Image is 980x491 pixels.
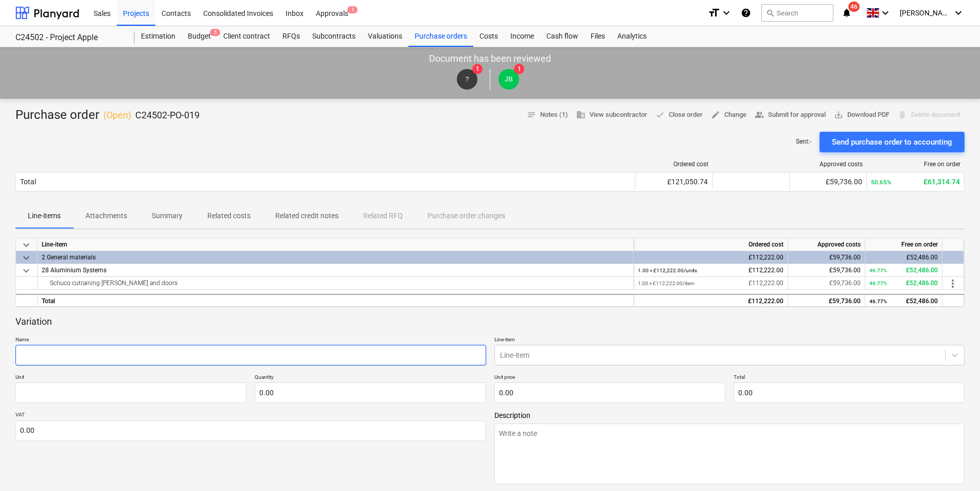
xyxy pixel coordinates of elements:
span: search [766,9,774,17]
span: ? [465,75,469,83]
div: £59,736.00 [792,295,861,308]
a: Client contract [217,26,276,47]
span: keyboard_arrow_down [20,239,32,251]
span: save_alt [834,110,843,119]
a: RFQs [276,26,306,47]
button: Notes (1) [523,107,572,123]
p: Unit price [494,374,725,382]
div: £59,736.00 [794,178,862,186]
span: people_alt [755,110,764,119]
button: Download PDF [830,107,894,123]
a: Estimation [135,26,182,47]
div: £112,222.00 [638,251,783,264]
p: Related costs [207,211,251,221]
span: done [655,110,665,119]
div: Line-item [38,238,634,251]
span: 1 [472,64,483,74]
div: Free on order [871,161,960,168]
a: Files [584,26,611,47]
span: View subcontractor [576,109,647,121]
p: Total [734,374,965,382]
button: Close order [651,107,707,123]
span: Download PDF [834,109,889,121]
a: Purchase orders [408,26,473,47]
span: Notes (1) [527,109,568,121]
small: 50.65% [871,179,892,186]
div: £52,486.00 [869,251,938,264]
small: 1.00 × £112,222.00 / units [638,268,697,273]
div: JP Booree [498,69,519,90]
iframe: Chat Widget [929,442,980,491]
p: Line-items [28,211,61,221]
div: Ordered cost [639,161,708,168]
p: ( Open ) [103,109,131,121]
p: C24502-PO-019 [135,109,200,121]
span: business [576,110,585,119]
p: Attachments [85,211,127,221]
p: Summary [152,211,183,221]
a: Income [504,26,540,47]
div: ? [457,69,477,90]
a: Cash flow [540,26,584,47]
div: £112,222.00 [638,264,783,277]
span: 5 [210,29,220,36]
a: Costs [473,26,504,47]
div: £59,736.00 [792,251,861,264]
div: Free on order [865,238,942,251]
small: 46.77% [869,299,887,304]
span: Close order [655,109,703,121]
div: £52,486.00 [869,277,938,290]
div: Approved costs [788,238,865,251]
div: £59,736.00 [792,277,861,290]
div: £59,736.00 [792,264,861,277]
small: 1.00 × £112,222.00 / item [638,280,694,286]
span: keyboard_arrow_down [20,252,32,264]
span: [PERSON_NAME] Booree [900,9,951,17]
div: C24502 - Project Apple [15,32,122,43]
div: Total [38,294,634,307]
button: Send purchase order to accounting [819,132,965,152]
span: 28 Aluminium Systems [42,267,106,274]
span: more_vert [947,277,959,290]
small: 46.77% [869,268,887,273]
p: Document has been reviewed [429,52,551,65]
p: VAT [15,411,486,420]
i: keyboard_arrow_down [720,7,733,19]
button: Search [761,4,833,22]
a: Subcontracts [306,26,362,47]
p: Variation [15,315,52,328]
a: Valuations [362,26,408,47]
span: Change [711,109,746,121]
div: Purchase order [15,107,200,124]
span: notes [527,110,536,119]
div: Approved costs [794,161,863,168]
i: format_size [708,7,720,19]
span: JB [505,75,513,83]
i: notifications [842,7,852,19]
p: Related credit notes [275,211,338,221]
span: 1 [347,6,358,13]
p: Quantity [255,374,486,382]
span: 1 [514,64,524,74]
span: Description [494,411,965,419]
span: 46 [848,2,860,12]
p: Name [15,336,486,345]
div: £121,050.74 [639,178,708,186]
i: keyboard_arrow_down [952,7,965,19]
div: Budget [182,26,217,47]
button: Change [707,107,751,123]
div: £52,486.00 [869,264,938,277]
p: Sent : - [796,137,811,146]
div: £112,222.00 [638,277,783,290]
small: 46.77% [869,280,887,286]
